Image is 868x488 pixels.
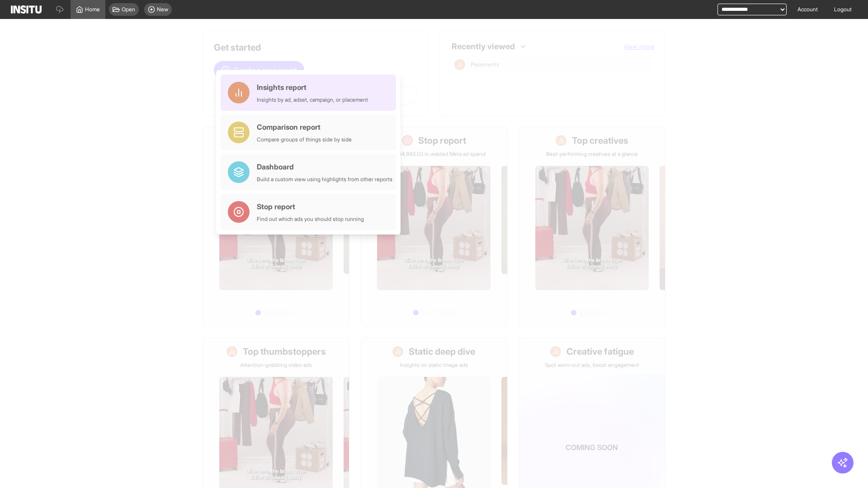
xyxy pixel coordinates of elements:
img: Logo [11,5,42,14]
div: Build a custom view using highlights from other reports [257,176,392,183]
div: Insights by ad, adset, campaign, or placement [257,96,368,103]
span: Home [85,6,100,13]
div: Comparison report [257,122,352,132]
div: Dashboard [257,161,392,172]
div: Stop report [257,201,364,212]
div: Find out which ads you should stop running [257,216,364,223]
span: Open [122,6,135,13]
div: Compare groups of things side by side [257,136,352,143]
span: New [157,6,168,13]
div: Insights report [257,82,368,93]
